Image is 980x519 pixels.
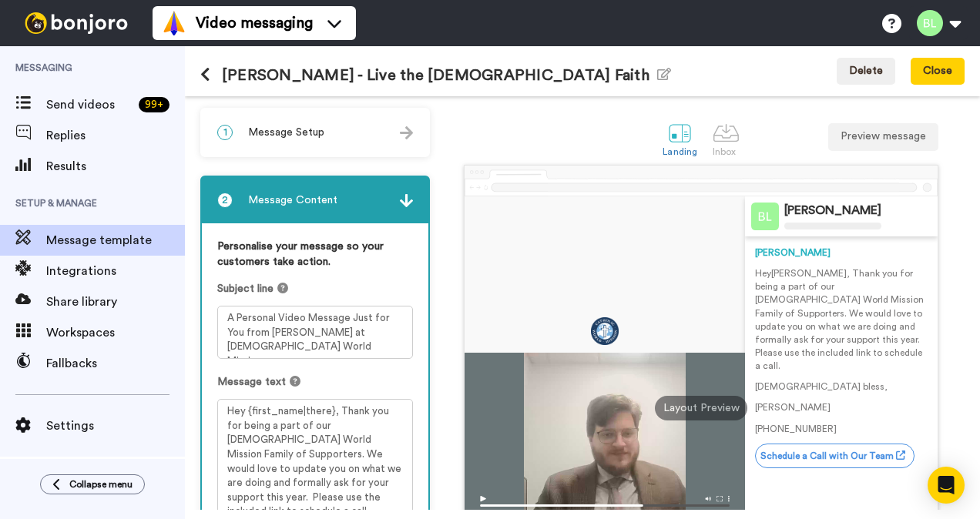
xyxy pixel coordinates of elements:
[784,203,881,218] div: [PERSON_NAME]
[46,157,185,176] span: Results
[248,193,337,208] span: Message Content
[196,12,313,34] span: Video messaging
[755,246,928,259] div: [PERSON_NAME]
[705,112,747,165] a: Inbox
[46,417,185,435] span: Settings
[911,58,965,85] button: Close
[248,125,324,140] span: Message Setup
[46,95,133,114] span: Send videos
[40,474,145,494] button: Collapse menu
[200,66,671,84] h1: [PERSON_NAME] - Live the [DEMOGRAPHIC_DATA] Faith
[139,97,169,112] div: 99 +
[46,231,185,249] span: Message template
[655,112,705,165] a: Landing
[46,126,185,145] span: Replies
[828,123,938,151] button: Preview message
[755,423,928,436] p: [PHONE_NUMBER]
[755,444,915,468] a: Schedule a Call with Our Team
[18,12,134,34] img: bj-logo-header-white.svg
[217,193,233,208] span: 2
[755,380,928,393] p: [DEMOGRAPHIC_DATA] bless,
[217,306,413,359] textarea: A Personal Video Message Just for You from [PERSON_NAME] at [DEMOGRAPHIC_DATA] World Mission
[217,239,413,270] label: Personalise your message so your customers take action.
[46,323,185,342] span: Workspaces
[162,11,186,35] img: vm-color.svg
[755,267,928,373] p: Hey [PERSON_NAME] , Thank you for being a part of our [DEMOGRAPHIC_DATA] World Mission Family of ...
[465,488,744,514] img: player-controls-full.svg
[751,203,779,230] img: Profile Image
[200,108,430,157] div: 1Message Setup
[217,125,233,140] span: 1
[217,281,274,296] span: Subject line
[69,478,133,491] span: Collapse menu
[837,58,895,85] button: Delete
[46,262,185,280] span: Integrations
[46,293,185,311] span: Share library
[46,354,185,373] span: Fallbacks
[217,374,286,390] span: Message text
[713,146,740,157] div: Inbox
[755,401,928,414] p: [PERSON_NAME]
[663,146,697,157] div: Landing
[400,126,413,139] img: arrow.svg
[655,396,747,420] div: Layout Preview
[400,194,413,207] img: arrow.svg
[591,317,619,345] img: 23c181ca-9a08-45cd-9316-7e7b7bb71f46
[928,467,965,504] div: Open Intercom Messenger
